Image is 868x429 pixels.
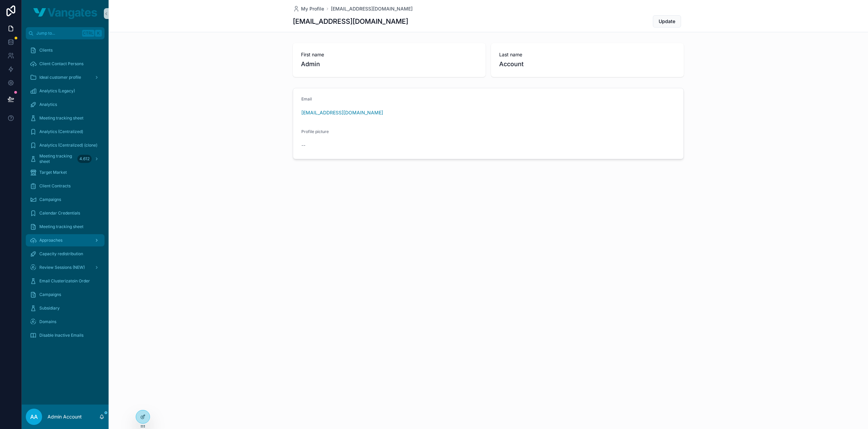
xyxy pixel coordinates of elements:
[331,5,413,12] a: [EMAIL_ADDRESS][DOMAIN_NAME]
[48,413,82,420] p: Admin Account
[39,102,57,107] span: Analytics
[26,288,105,301] a: Campaigns
[26,98,105,111] a: Analytics
[39,251,83,257] span: Capacity redistribution
[39,197,61,202] span: Campaigns
[653,15,681,27] button: Update
[39,224,83,229] span: Meeting tracking sheet
[39,115,83,121] span: Meeting tracking sheet
[26,27,105,39] button: Jump to...CtrlK
[39,333,83,338] span: Disable Inactive Emails
[301,51,477,58] span: First name
[39,305,60,311] span: Subsidiary
[39,88,75,94] span: Analytics (Legacy)
[39,183,71,189] span: Client Contracts
[26,261,105,274] a: Review Sessions (NEW)
[499,51,676,58] span: Last name
[26,234,105,246] a: Approaches
[26,153,105,165] a: Meeting tracking sheet4.612
[26,207,105,219] a: Calendar Credentials
[26,221,105,233] a: Meeting tracking sheet
[26,329,105,341] a: Disable Inactive Emails
[33,8,97,19] img: App logo
[26,248,105,260] a: Capacity redistribution
[26,71,105,83] a: Ideal customer profile
[39,48,53,53] span: Clients
[39,170,67,175] span: Target Market
[36,31,79,36] span: Jump to...
[39,75,81,80] span: Ideal customer profile
[26,44,105,56] a: Clients
[659,18,675,25] span: Update
[30,413,38,421] span: AA
[39,61,83,67] span: Client Contact Persons
[301,5,324,12] span: My Profile
[26,166,105,179] a: Target Market
[26,316,105,328] a: Domains
[82,30,94,37] span: Ctrl
[26,85,105,97] a: Analytics (Legacy)
[301,109,383,116] a: [EMAIL_ADDRESS][DOMAIN_NAME]
[26,180,105,192] a: Client Contracts
[26,58,105,70] a: Client Contact Persons
[293,17,408,26] h1: [EMAIL_ADDRESS][DOMAIN_NAME]
[26,302,105,314] a: Subsidiary
[39,153,75,164] span: Meeting tracking sheet
[22,39,109,350] div: scrollable content
[39,238,62,243] span: Approaches
[26,139,105,151] a: Analytics (Centralized) (clone)
[39,278,90,284] span: Email Clusterizatoin Order
[301,59,477,69] span: Admin
[39,319,56,324] span: Domains
[96,31,101,36] span: K
[39,265,85,270] span: Review Sessions (NEW)
[293,5,324,12] a: My Profile
[301,142,305,149] span: --
[26,126,105,138] a: Analytics (Centralized)
[77,155,92,163] div: 4.612
[39,143,97,148] span: Analytics (Centralized) (clone)
[301,96,312,101] span: Email
[26,275,105,287] a: Email Clusterizatoin Order
[26,112,105,124] a: Meeting tracking sheet
[26,193,105,206] a: Campaigns
[39,210,80,216] span: Calendar Credentials
[499,59,676,69] span: Account
[39,292,61,297] span: Campaigns
[301,129,329,134] span: Profile picture
[39,129,83,134] span: Analytics (Centralized)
